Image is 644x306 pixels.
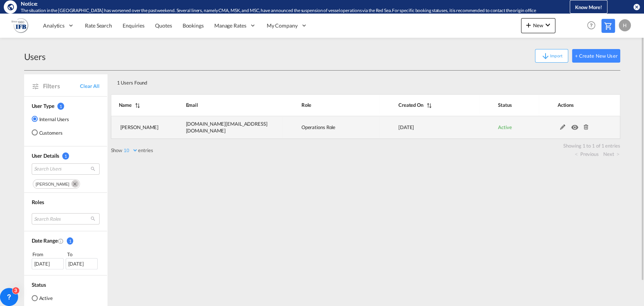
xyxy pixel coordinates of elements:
[301,124,336,130] span: Operations Role
[114,74,567,89] div: 1 Users Found
[186,121,267,134] span: [DOMAIN_NAME][EMAIL_ADDRESS][DOMAIN_NAME]
[32,115,69,123] md-radio-button: Internal Users
[38,13,80,38] div: Analytics
[32,129,69,136] md-radio-button: Customers
[62,152,69,160] span: 1
[120,124,159,130] span: [PERSON_NAME]
[603,151,619,157] a: Next
[67,237,74,244] span: 1
[24,51,46,63] div: Users
[398,124,414,130] span: [DATE]
[524,22,552,28] span: New
[7,3,14,11] md-icon: icon-earth
[43,82,80,90] span: Filters
[619,19,631,31] div: H
[21,8,545,14] div: The situation in the Red Sea has worsened over the past weekend. Several liners, namely CMA, MSK,...
[32,177,100,189] md-chips-wrap: Chips container. Use arrow keys to select chips.
[115,139,620,149] div: Showing 1 to 1 of 1 entries
[633,3,640,11] button: icon-close-circle
[11,17,28,34] img: b628ab10256c11eeb52753acbc15d091.png
[150,13,177,38] a: Quotes
[524,20,533,29] md-icon: icon-plus 400-fg
[68,180,80,187] button: Remove
[167,94,282,116] th: Email
[123,22,144,29] span: Enquiries
[498,124,512,130] span: Active
[32,258,64,269] div: [DATE]
[535,49,568,63] button: icon-arrow-downImport
[111,147,153,154] label: Show entries
[283,94,380,116] th: Role
[122,147,138,154] select: Showentries
[57,103,64,110] span: 1
[58,238,64,244] md-icon: Created On
[543,20,552,29] md-icon: icon-chevron-down
[571,123,581,128] md-icon: icon-eye
[214,22,246,29] span: Manage Rates
[261,13,313,38] div: My Company
[267,22,298,29] span: My Company
[209,13,261,38] div: Manage Rates
[521,18,555,33] button: icon-plus 400-fgNewicon-chevron-down
[572,49,620,63] button: + Create New User
[66,258,98,269] div: [DATE]
[183,22,204,29] span: Bookings
[155,22,172,29] span: Quotes
[111,116,167,139] td: Kai Li
[479,94,539,116] th: Status
[43,22,65,29] span: Analytics
[32,251,65,258] div: From
[32,251,100,269] span: From To [DATE][DATE]
[32,294,57,302] md-radio-button: Active
[32,199,45,205] span: Roles
[380,94,479,116] th: Created On
[32,152,60,159] span: User Details
[80,83,99,89] span: Clear All
[32,103,54,109] span: User Type
[541,52,550,61] md-icon: icon-arrow-down
[177,13,209,38] a: Bookings
[575,4,602,10] span: Know More!
[380,116,479,139] td: 2023-03-17
[36,180,71,189] div: Press delete to remove this chip.
[575,151,598,157] a: Previous
[283,116,380,139] td: Operations Role
[167,116,282,139] td: kai.li@ifbhamburg.de
[585,19,598,32] span: Help
[36,182,69,186] span: [PERSON_NAME]
[66,251,100,258] div: To
[32,281,46,288] span: Status
[32,237,58,244] span: Date Range
[111,94,167,116] th: Name
[34,165,85,172] span: Search Users
[85,22,112,29] span: Rate Search
[80,13,117,38] a: Rate Search
[539,94,620,116] th: Actions
[117,13,150,38] a: Enquiries
[585,19,601,32] div: Help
